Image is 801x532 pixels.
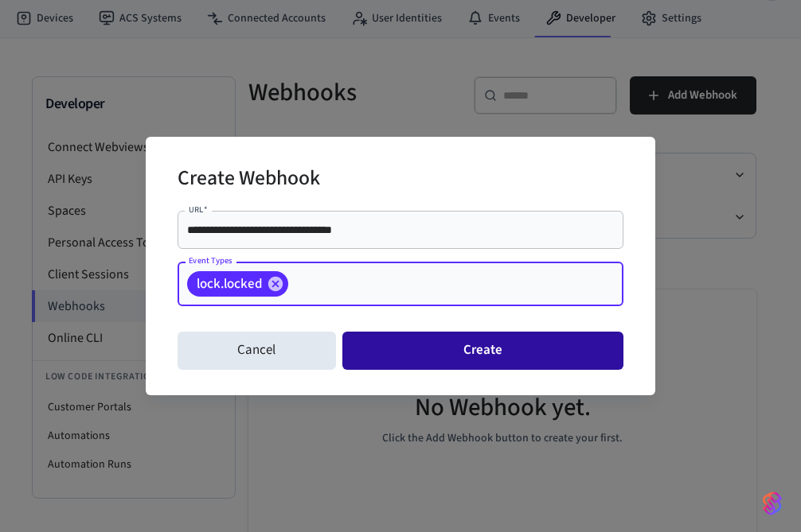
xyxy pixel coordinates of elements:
[187,276,272,292] span: lock.locked
[189,204,207,216] label: URL
[178,332,336,370] button: Cancel
[187,271,288,297] div: lock.locked
[342,332,623,370] button: Create
[189,254,232,266] label: Event Types
[178,156,320,204] h2: Create Webhook
[763,491,782,516] img: SeamLogoGradient.69752ec5.svg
